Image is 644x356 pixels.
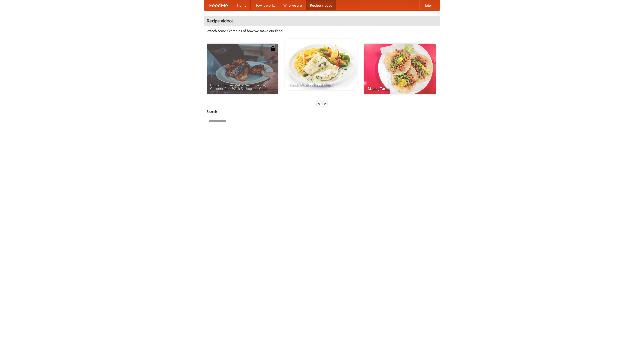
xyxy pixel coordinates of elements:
div: » [323,100,327,107]
img: 483408.png [270,46,275,51]
a: French Fries Fish and Chips [285,39,357,90]
a: Recipe videos [306,0,336,10]
a: Making Tacos [364,44,436,94]
a: FoodMe [204,0,233,10]
h4: Recipe videos [204,16,440,26]
div: « [317,100,321,107]
a: Home [233,0,251,10]
span: French Fries Fish and Chips [289,83,353,86]
a: How it works [251,0,279,10]
span: Making Tacos [368,87,432,90]
h5: Search [207,109,437,114]
a: Who we are [279,0,306,10]
p: Watch some examples of how we make our food! [207,28,437,33]
a: Help [419,0,435,10]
